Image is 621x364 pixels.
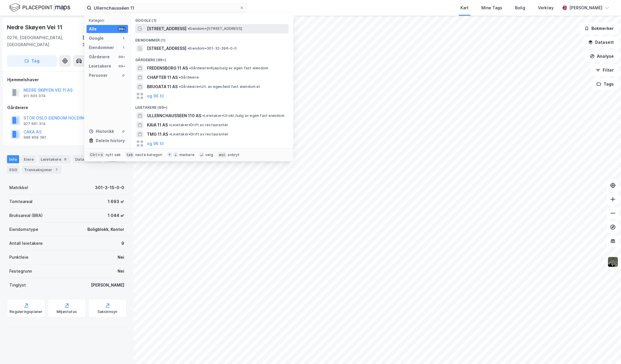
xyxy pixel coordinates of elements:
[89,128,114,135] div: Historikk
[579,23,619,34] button: Bokmerker
[7,23,64,32] div: Nedre Skøyen Vei 11
[131,33,293,44] div: Eiendommer (1)
[607,256,618,267] img: 9k=
[91,282,124,289] div: [PERSON_NAME]
[179,75,181,79] span: •
[9,3,70,13] img: logo.f888ab2527a4732fd821a326f86c7f29.svg
[9,198,33,205] div: Tomteareal
[73,155,102,163] div: Datasett
[131,53,293,64] div: Gårdeiere (99+)
[169,123,171,127] span: •
[9,254,28,261] div: Punktleie
[118,254,124,261] div: Nei
[106,153,121,157] div: nytt søk
[121,129,126,134] div: 0
[147,122,168,128] span: KAIA 11 AS
[460,4,469,11] div: Kart
[147,45,186,52] span: [STREET_ADDRESS]
[147,131,168,138] span: TMG 11 AS
[7,55,57,67] button: Tag
[95,184,124,191] div: 301-3-15-0-0
[9,184,28,191] div: Matrikkel
[218,152,227,158] div: esc
[57,309,77,314] div: Miljøstatus
[7,34,82,48] div: 0276, [GEOGRAPHIC_DATA], [GEOGRAPHIC_DATA]
[481,4,502,11] div: Mine Tags
[9,226,38,233] div: Eiendomstype
[228,153,240,157] div: avbryt
[179,84,261,89] span: Gårdeiere • Utl. av egen/leid fast eiendom el.
[89,63,111,70] div: Leietakere
[118,64,126,68] div: 99+
[24,135,46,140] div: 988 809 381
[585,50,619,62] button: Analyse
[205,153,213,157] div: velg
[179,84,181,89] span: •
[147,25,186,32] span: [STREET_ADDRESS]
[82,34,127,48] div: [GEOGRAPHIC_DATA], 3/15
[592,78,619,90] button: Tags
[24,122,46,126] div: 927 661 314
[202,113,285,118] span: Leietaker • Utvikl./salg av egen fast eiendom
[96,137,125,144] div: Delete history
[98,309,118,314] div: Saksinnsyn
[108,198,124,205] div: 1 693 ㎡
[24,94,46,98] div: 911 605 074
[515,4,525,11] div: Bolig
[147,140,164,147] button: og 96 til
[9,268,32,275] div: Festegrunn
[9,282,26,289] div: Tinglyst
[89,152,105,158] div: Ctrl + k
[121,73,126,78] div: 0
[135,153,163,157] div: neste kategori
[89,72,108,79] div: Personer
[9,240,43,247] div: Antall leietakere
[189,66,191,70] span: •
[9,212,43,219] div: Bruksareal (BRA)
[189,66,268,70] span: Gårdeiere • Kjøp/salg av egen fast eiendom
[147,112,201,119] span: ULLERNCHAUSSEEN 110 AS
[188,46,189,50] span: •
[89,26,97,32] div: Alle
[10,309,42,314] div: Reguleringsplaner
[169,132,171,136] span: •
[21,155,36,163] div: Eiere
[179,153,195,157] div: markere
[62,156,68,162] div: 9
[202,113,204,118] span: •
[592,336,621,364] iframe: Chat Widget
[188,46,237,51] span: Eiendom • 301-32-396-0-0
[188,26,189,31] span: •
[169,123,228,127] span: Leietaker • Drift av restauranter
[131,14,293,24] div: Google (1)
[569,4,602,11] div: [PERSON_NAME]
[121,36,126,41] div: 1
[7,155,19,163] div: Info
[7,104,126,111] div: Gårdeiere
[131,101,293,111] div: Leietakere (99+)
[538,4,554,11] div: Verktøy
[87,226,124,233] div: Boligblokk, Kontor
[592,336,621,364] div: Kontrollprogram for chat
[118,268,124,275] div: Nei
[591,64,619,76] button: Filter
[7,166,19,174] div: ESG
[147,93,164,99] button: og 96 til
[22,166,62,174] div: Transaksjoner
[118,55,126,59] div: 99+
[188,26,242,31] span: Eiendom • [STREET_ADDRESS]
[147,74,178,81] span: CHAPTER 11 AS
[7,76,126,83] div: Hjemmelshaver
[179,75,199,80] span: Gårdeiere
[89,44,114,51] div: Eiendommer
[91,3,240,12] input: Søk på adresse, matrikkel, gårdeiere, leietakere eller personer
[583,37,619,48] button: Datasett
[147,65,188,72] span: FREDENSBORG 11 AS
[38,155,71,163] div: Leietakere
[89,18,128,23] div: Kategori
[169,132,228,137] span: Leietaker • Drift av restauranter
[89,53,110,60] div: Gårdeiere
[89,35,104,42] div: Google
[53,167,59,173] div: 7
[125,152,134,158] div: tab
